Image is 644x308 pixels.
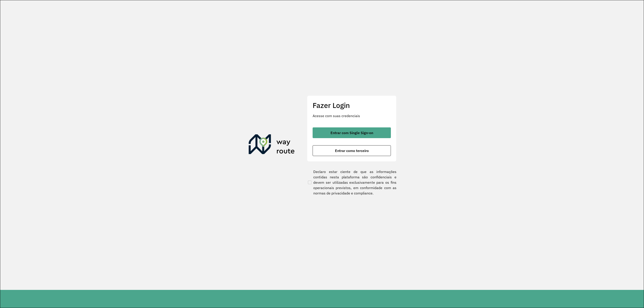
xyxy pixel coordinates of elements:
img: Roteirizador AmbevTech [249,134,295,156]
label: Declaro estar ciente de que as informações contidas nesta plataforma são confidenciais e devem se... [307,169,396,196]
p: Acesse com suas credenciais [313,113,391,118]
span: Entrar como terceiro [335,149,369,152]
button: button [313,127,391,138]
span: Entrar com Single Sign-on [330,131,373,135]
button: button [313,145,391,156]
h2: Fazer Login [313,101,391,110]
